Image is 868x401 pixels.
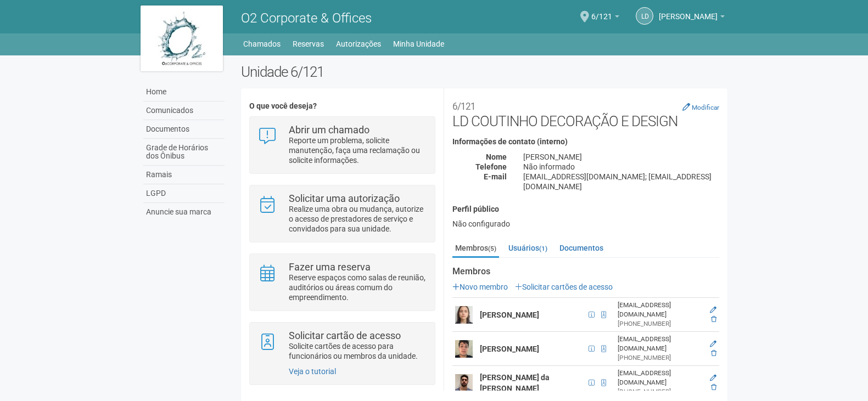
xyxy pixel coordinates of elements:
[659,2,718,21] span: LEILA DIONIZIO COUTINHO
[258,262,427,302] a: Fazer uma reserva Reserve espaços como salas de reunião, auditórios ou áreas comum do empreendime...
[289,341,427,361] p: Solicite cartões de acesso para funcionários ou membros da unidade.
[710,306,716,314] a: Editar membro
[475,162,507,171] strong: Telefone
[539,245,547,252] small: (1)
[289,135,427,165] p: Reporte um problema, solicite manutenção, faça uma reclamação ou solicite informações.
[591,2,612,21] span: 6/121
[289,204,427,234] p: Realize uma obra ou mudança, autorize o acesso de prestadores de serviço e convidados para sua un...
[336,36,381,52] a: Autorizações
[515,172,727,191] div: [EMAIL_ADDRESS][DOMAIN_NAME]; [EMAIL_ADDRESS][DOMAIN_NAME]
[452,283,508,291] a: Novo membro
[452,240,499,258] a: Membros(5)
[143,139,225,166] a: Grade de Horários dos Ônibus
[455,306,473,324] img: user.png
[452,267,719,276] strong: Membros
[452,97,719,129] h2: LD COUTINHO DECORAÇÃO E DESIGN
[452,101,475,112] small: 6/121
[618,353,701,363] div: [PHONE_NUMBER]
[506,240,550,256] a: Usuários(1)
[393,36,444,52] a: Minha Unidade
[258,125,427,165] a: Abrir um chamado Reporte um problema, solicite manutenção, faça uma reclamação ou solicite inform...
[480,344,539,353] strong: [PERSON_NAME]
[692,104,719,111] small: Modificar
[455,374,473,392] img: user.png
[143,120,225,139] a: Documentos
[293,36,324,52] a: Reservas
[636,7,653,25] a: LD
[289,273,427,302] p: Reserve espaços como salas de reunião, auditórios ou áreas comum do empreendimento.
[143,83,225,101] a: Home
[591,14,619,22] a: 6/121
[557,240,606,256] a: Documentos
[711,315,716,323] a: Excluir membro
[480,373,550,393] strong: [PERSON_NAME] da [PERSON_NAME]
[488,245,496,252] small: (5)
[711,383,716,391] a: Excluir membro
[141,5,223,71] img: logo.jpg
[289,367,336,376] a: Veja o tutorial
[143,101,225,120] a: Comunicados
[618,319,701,329] div: [PHONE_NUMBER]
[515,162,727,172] div: Não informado
[289,330,401,341] strong: Solicitar cartão de acesso
[241,10,372,26] span: O2 Corporate & Offices
[289,261,371,273] strong: Fazer uma reserva
[452,219,719,229] div: Não configurado
[143,166,225,184] a: Ramais
[258,194,427,234] a: Solicitar uma autorização Realize uma obra ou mudança, autorize o acesso de prestadores de serviç...
[710,374,716,382] a: Editar membro
[710,340,716,348] a: Editar membro
[484,172,507,181] strong: E-mail
[486,153,507,161] strong: Nome
[452,205,719,213] h4: Perfil público
[515,152,727,162] div: [PERSON_NAME]
[289,124,369,135] strong: Abrir um chamado
[452,138,719,146] h4: Informações de contato (interno)
[249,102,435,110] h4: O que você deseja?
[618,369,701,387] div: [EMAIL_ADDRESS][DOMAIN_NAME]
[515,283,613,291] a: Solicitar cartões de acesso
[455,340,473,358] img: user.png
[243,36,281,52] a: Chamados
[143,203,225,221] a: Anuncie sua marca
[258,331,427,361] a: Solicitar cartão de acesso Solicite cartões de acesso para funcionários ou membros da unidade.
[143,184,225,203] a: LGPD
[618,387,701,397] div: [PHONE_NUMBER]
[659,14,725,22] a: [PERSON_NAME]
[711,349,716,357] a: Excluir membro
[480,310,539,319] strong: [PERSON_NAME]
[241,64,728,80] h2: Unidade 6/121
[618,301,701,319] div: [EMAIL_ADDRESS][DOMAIN_NAME]
[289,193,400,204] strong: Solicitar uma autorização
[618,335,701,353] div: [EMAIL_ADDRESS][DOMAIN_NAME]
[682,103,719,111] a: Modificar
